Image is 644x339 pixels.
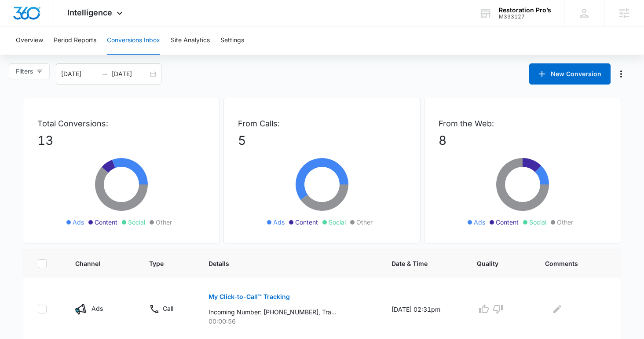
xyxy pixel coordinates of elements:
[101,70,108,77] span: to
[128,217,145,227] span: Social
[529,63,611,85] button: New Conversion
[73,217,84,227] span: Ads
[496,217,519,227] span: Content
[61,69,98,79] input: Start date
[163,304,173,313] p: Call
[614,67,628,81] button: Manage Numbers
[95,217,117,227] span: Content
[529,217,546,227] span: Social
[37,118,205,129] p: Total Conversions:
[37,131,205,150] p: 13
[550,302,564,316] button: Edit Comments
[209,259,357,268] span: Details
[54,26,96,55] button: Period Reports
[209,307,337,317] p: Incoming Number: [PHONE_NUMBER], Tracking Number: [PHONE_NUMBER], Ring To: [PHONE_NUMBER], Caller...
[499,7,551,14] div: account name
[238,131,406,150] p: 5
[16,26,43,55] button: Overview
[329,217,346,227] span: Social
[273,217,285,227] span: Ads
[557,217,573,227] span: Other
[67,8,112,17] span: Intelligence
[392,259,443,268] span: Date & Time
[171,26,210,55] button: Site Analytics
[209,294,290,300] p: My Click-to-Call™ Tracking
[439,131,607,150] p: 8
[220,26,244,55] button: Settings
[545,259,594,268] span: Comments
[499,14,551,20] div: account id
[16,66,33,76] span: Filters
[9,63,50,79] button: Filters
[112,69,148,79] input: End date
[209,317,370,326] p: 00:00:56
[477,259,511,268] span: Quality
[91,304,103,313] p: Ads
[474,217,485,227] span: Ads
[295,217,318,227] span: Content
[101,70,108,77] span: swap-right
[75,259,115,268] span: Channel
[238,118,406,129] p: From Calls:
[156,217,172,227] span: Other
[107,26,160,55] button: Conversions Inbox
[439,118,607,129] p: From the Web:
[149,259,175,268] span: Type
[209,286,290,307] button: My Click-to-Call™ Tracking
[356,217,373,227] span: Other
